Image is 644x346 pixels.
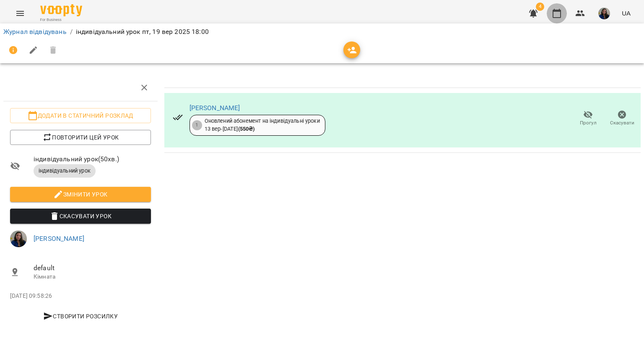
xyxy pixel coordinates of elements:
span: Прогул [580,119,597,127]
button: Додати в статичний розклад [10,108,151,123]
span: індивідуальний урок ( 50 хв. ) [34,154,151,164]
button: UA [618,5,634,21]
a: [PERSON_NAME] [190,104,240,112]
span: default [34,263,151,273]
span: Створити розсилку [13,311,148,321]
button: Скасувати [605,107,639,130]
li: / [70,27,73,37]
button: Menu [10,3,30,23]
div: 1 [192,120,202,130]
span: Додати в статичний розклад [17,111,144,121]
span: Скасувати Урок [17,211,144,221]
span: UA [622,9,631,18]
button: Змінити урок [10,187,151,202]
p: Кімната [34,273,151,281]
span: For Business [40,17,82,23]
img: ae595b08ead7d6d5f9af2f06f99573c6.jpeg [10,230,27,247]
span: 4 [536,3,544,11]
button: Повторити цей урок [10,130,151,145]
a: Журнал відвідувань [3,28,67,36]
div: Оновлений абонемент на індивідуальні уроки 13 вер - [DATE] [205,117,320,133]
span: Змінити урок [17,189,144,199]
b: ( 550 ₴ ) [238,126,255,132]
a: [PERSON_NAME] [34,235,84,243]
p: індивідуальний урок пт, 19 вер 2025 18:00 [76,27,209,37]
span: індивідуальний урок [34,167,96,175]
span: Повторити цей урок [17,132,144,142]
span: Скасувати [610,119,634,127]
img: Voopty Logo [40,4,82,16]
p: [DATE] 09:58:26 [10,292,151,300]
button: Скасувати Урок [10,209,151,224]
nav: breadcrumb [3,27,641,37]
button: Прогул [571,107,605,130]
button: Створити розсилку [10,309,151,324]
img: ae595b08ead7d6d5f9af2f06f99573c6.jpeg [598,8,610,19]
